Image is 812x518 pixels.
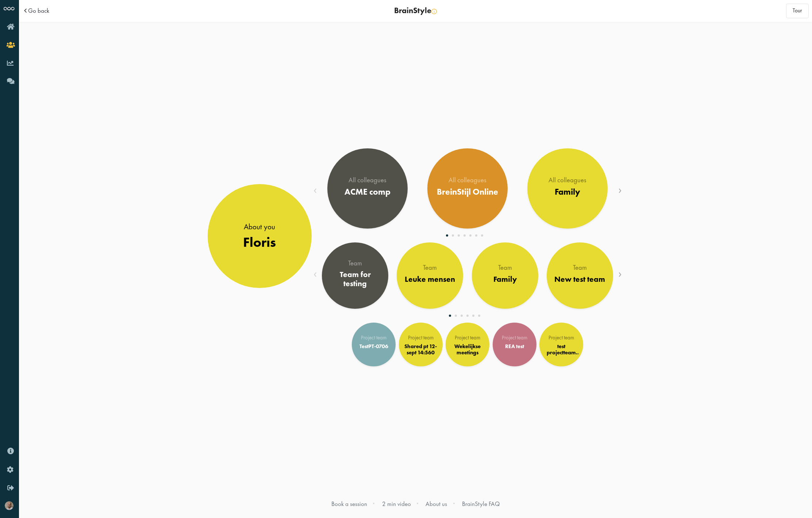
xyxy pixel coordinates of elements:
div: Team [405,264,455,271]
a: All colleagues BreinStijl Online [427,148,508,229]
div: Team [554,264,605,271]
div: All colleagues [549,177,586,184]
div: TestPT-0706 [357,343,391,350]
div: All colleagues [345,177,390,184]
div: Family [493,274,517,284]
div: REA test [497,343,532,350]
div: ACME comp [345,187,390,197]
div: Wekelijkse meetings [450,343,485,356]
a: Go back [28,8,49,14]
a: Team Team for testing [322,242,388,309]
span: Next [618,265,622,281]
a: All colleagues Family [527,148,608,229]
div: Project team [403,335,438,340]
div: Project team [357,335,391,340]
div: Team [328,260,382,267]
a: BrainStyle FAQ [462,500,500,508]
div: Family [549,187,586,197]
button: Tour [786,4,809,18]
div: BrainStyle [219,7,612,15]
span: Previous [313,182,317,197]
img: info-yellow.svg [431,9,437,14]
span: Previous [313,265,317,281]
a: 2 min video [382,500,411,508]
div: Project team [544,335,579,340]
div: test projectteam klantreis [544,343,579,356]
div: All colleagues [437,177,498,184]
a: Team Leuke mensen [397,242,463,309]
div: BreinStijl Online [437,187,498,197]
a: Book a session [331,500,367,508]
a: About you Floris [208,184,312,288]
a: All colleagues ACME comp [327,148,408,229]
a: Team New test team [547,242,613,309]
span: Next [618,182,622,197]
div: Floris [243,234,276,250]
div: Leuke mensen [405,274,455,284]
div: Project team [497,335,532,340]
div: Shared pt 12-sept 14:560 [403,343,438,356]
div: Team for testing [328,270,382,288]
div: About you [243,221,276,232]
span: Tour [793,7,802,14]
a: About us [426,500,447,508]
a: Team Family [472,242,538,309]
div: Team [493,264,517,271]
div: Project team [450,335,485,340]
div: New test team [554,274,605,284]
